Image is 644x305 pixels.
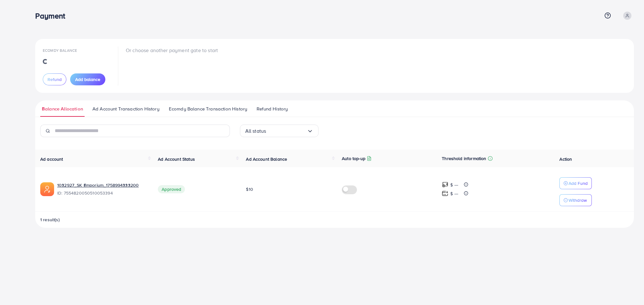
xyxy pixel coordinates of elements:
h3: Payment [35,11,70,20]
img: ic-ads-acc.e4c84228.svg [40,182,54,196]
span: Ecomdy Balance Transaction History [169,105,247,112]
a: 1032927_SK Emporium_1758994333200 [57,182,139,188]
p: Auto top-up [342,155,365,162]
p: Or choose another payment gate to start [126,46,218,54]
span: Ad Account Balance [246,156,287,162]
button: Add balance [70,73,105,85]
div: <span class='underline'>1032927_SK Emporium_1758994333200</span></br>7554820050510053394 [57,182,148,196]
div: Search for option [240,125,319,137]
span: Refund History [257,105,288,112]
span: Ecomdy Balance [43,48,77,53]
span: Ad Account Transaction History [92,105,159,112]
img: top-up amount [442,190,448,197]
input: Search for option [266,126,307,136]
p: Add Fund [569,179,588,187]
button: Withdraw [559,194,592,206]
p: $ --- [450,190,458,197]
span: All status [245,126,266,136]
span: Ad account [40,156,63,162]
span: Add balance [75,76,100,83]
button: Refund [43,73,66,85]
button: Add Fund [559,177,592,189]
span: Balance Allocation [42,105,83,112]
p: Threshold information [442,155,486,162]
span: 1 result(s) [40,217,60,223]
span: Refund [47,76,62,83]
span: Action [559,156,572,162]
p: $ --- [450,181,458,189]
span: $10 [246,186,253,192]
p: Withdraw [569,196,587,204]
span: Ad Account Status [158,156,195,162]
img: top-up amount [442,181,448,188]
span: ID: 7554820050510053394 [57,190,148,196]
span: Approved [158,185,185,193]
